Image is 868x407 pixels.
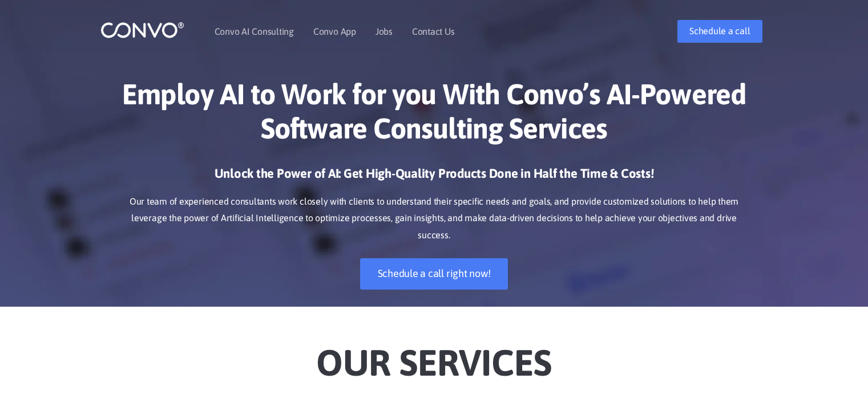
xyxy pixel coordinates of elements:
[118,193,751,245] p: Our team of experienced consultants work closely with clients to understand their specific needs ...
[100,21,184,39] img: logo_1.png
[118,324,751,388] h2: Our Services
[412,27,455,36] a: Contact Us
[360,258,508,290] a: Schedule a call right now!
[118,165,751,190] h3: Unlock the Power of AI: Get High-Quality Products Done in Half the Time & Costs!
[118,77,751,154] h1: Employ AI to Work for you With Convo’s AI-Powered Software Consulting Services
[376,27,393,36] a: Jobs
[313,27,356,36] a: Convo App
[215,27,294,36] a: Convo AI Consulting
[677,20,762,43] a: Schedule a call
